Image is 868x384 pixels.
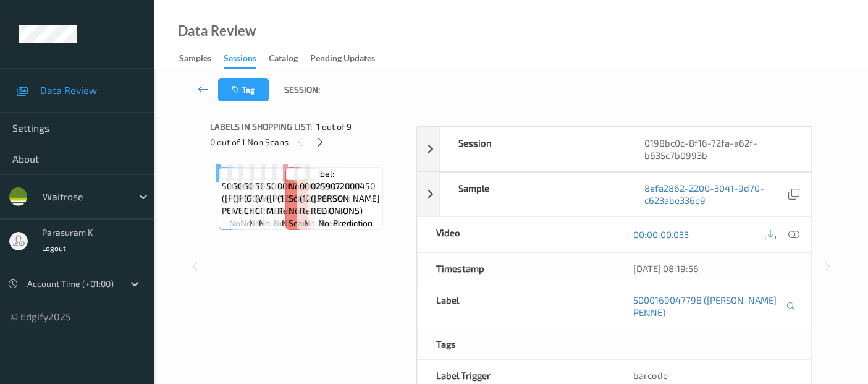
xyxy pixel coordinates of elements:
[269,52,298,67] div: Catalog
[179,52,211,67] div: Samples
[304,217,358,229] span: no-prediction
[210,134,408,150] div: 0 out of 1 Non Scans
[633,262,793,275] div: [DATE] 08:19:56
[210,121,312,133] span: Labels in shopping list:
[316,121,352,133] span: 1 out of 9
[318,217,373,229] span: no-prediction
[311,168,380,217] span: Label: 0259072000450 ([PERSON_NAME] RED ONIONS)
[289,168,312,205] span: Label: Non-Scan
[255,168,317,217] span: Label: 5000169779897 (WR BROC CROWN 300G)
[284,83,320,96] span: Session:
[274,217,328,229] span: no-prediction
[626,127,812,171] div: 0198bc0c-8f16-72fa-a62f-b635c7b0993b
[418,217,614,252] div: Video
[244,168,308,217] span: Label: 5010292968839 (GOIKOA CHORIZO)
[229,217,284,229] span: no-prediction
[289,205,312,229] span: non-scan
[440,173,626,216] div: Sample
[178,25,256,37] div: Data Review
[259,217,313,229] span: no-prediction
[633,294,783,318] a: 5000169047798 ([PERSON_NAME] PENNE)
[233,168,302,217] span: Label: 5000169023730 ([PERSON_NAME] VEG OIL)
[644,182,786,207] a: 8efa2862-2200-3041-9d70-c623abe336e9
[417,127,812,171] div: Session0198bc0c-8f16-72fa-a62f-b635c7b0993b
[282,217,336,229] span: no-prediction
[310,50,387,67] a: Pending Updates
[440,127,626,171] div: Session
[418,328,614,359] div: Tags
[418,284,614,328] div: Label
[310,52,375,67] div: Pending Updates
[218,78,269,101] button: Tag
[179,50,224,67] a: Samples
[269,50,310,67] a: Catalog
[224,50,269,69] a: Sessions
[224,52,256,69] div: Sessions
[418,253,614,284] div: Timestamp
[249,217,303,229] span: no-prediction
[277,168,340,217] span: Label: 0000000001205 (1205WR Ess Red Onions)
[240,217,295,229] span: no-prediction
[300,168,363,217] span: Label: 0000000001205 (1205WR Ess Red Onions)
[417,172,812,216] div: Sample8efa2862-2200-3041-9d70-c623abe336e9
[266,168,335,217] span: Label: 5000169342794 ([PERSON_NAME] MED CHEDDAR)
[633,228,689,241] a: 00:00:00.033
[222,168,291,217] span: Label: 5000169047798 ([PERSON_NAME] PENNE)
